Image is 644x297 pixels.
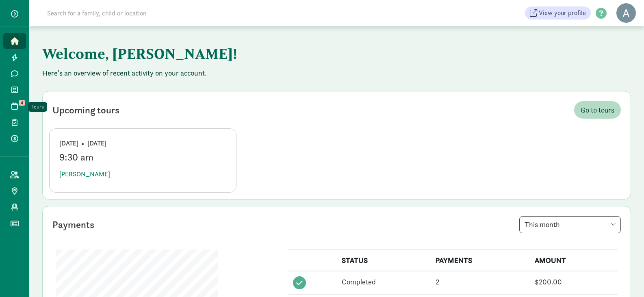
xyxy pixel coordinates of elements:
input: Search for a family, child or location [42,5,270,21]
iframe: Chat Widget [603,258,644,297]
th: STATUS [337,250,431,271]
div: Completed [342,276,426,287]
div: Tours [31,103,44,111]
span: View your profile [539,8,586,18]
a: Go to tours [574,101,621,119]
h1: Welcome, [PERSON_NAME]! [42,39,445,68]
div: $200.00 [535,276,613,287]
th: AMOUNT [530,250,618,271]
a: 4 [3,98,26,114]
span: 4 [19,100,25,106]
div: Payments [52,217,94,232]
th: PAYMENTS [431,250,530,271]
p: Here's an overview of recent activity on your account. [42,68,631,78]
div: Upcoming tours [52,103,119,117]
span: Go to tours [581,104,614,115]
div: [DATE] • [DATE] [59,139,226,148]
button: [PERSON_NAME] [59,166,110,182]
span: [PERSON_NAME] [59,169,110,179]
div: 2 [436,276,525,287]
div: 9:30 am [59,152,226,163]
a: View your profile [525,7,591,20]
